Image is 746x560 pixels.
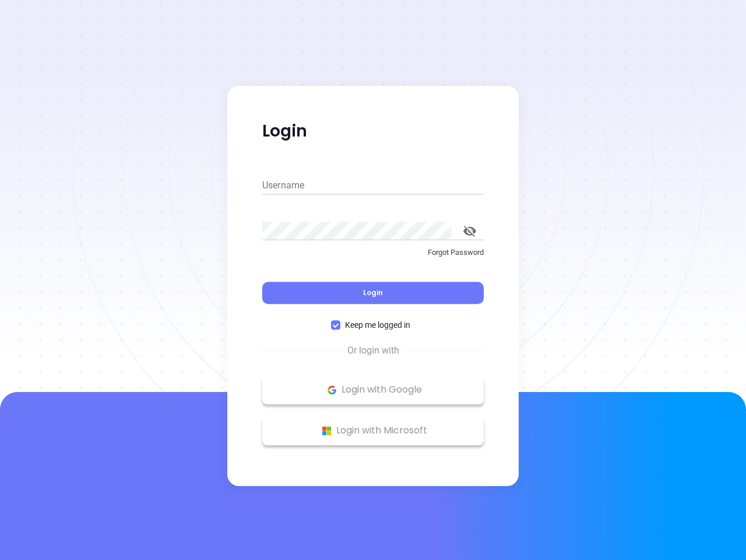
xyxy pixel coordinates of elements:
button: Login [262,282,484,304]
img: Microsoft Logo [319,423,334,438]
button: toggle password visibility [456,217,484,245]
button: Google Logo Login with Google [262,375,484,404]
p: Login with Microsoft [268,422,478,439]
p: Forgot Password [262,247,484,258]
span: Or login with [342,344,405,358]
span: Login [363,288,383,297]
img: Google Logo [325,383,339,397]
p: Login [262,121,484,142]
button: Microsoft Logo Login with Microsoft [262,416,484,445]
p: Login with Google [268,381,478,398]
span: Keep me logged in [340,318,415,331]
a: Forgot Password [262,247,484,268]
